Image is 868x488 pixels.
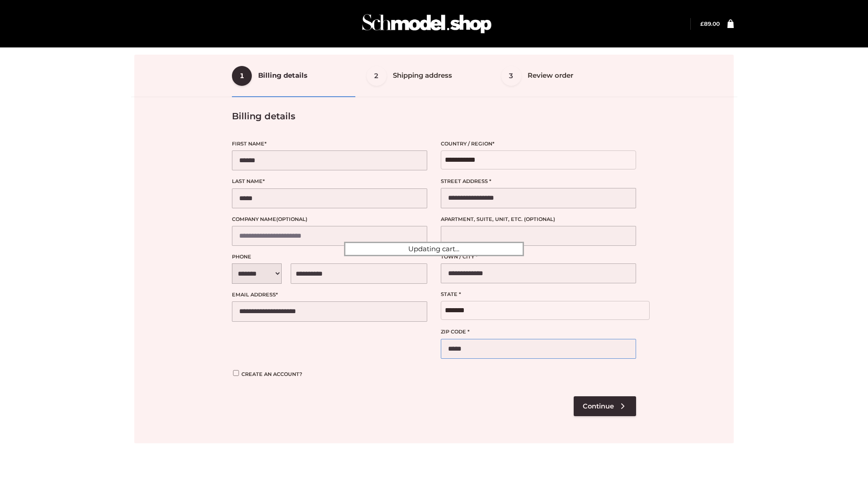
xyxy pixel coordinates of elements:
a: £89.00 [700,20,720,27]
span: £ [700,20,704,27]
bdi: 89.00 [700,20,720,27]
img: Schmodel Admin 964 [359,6,495,42]
div: Updating cart... [344,242,524,256]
